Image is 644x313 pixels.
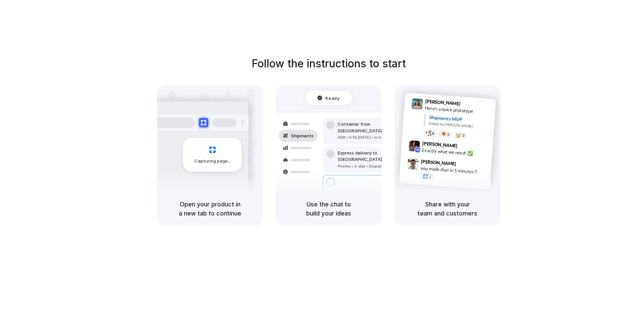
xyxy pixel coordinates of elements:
[425,105,492,116] div: Here's a quick prototype
[429,121,490,130] div: Added by [PERSON_NAME]
[462,134,465,137] span: 3
[421,158,457,168] span: [PERSON_NAME]
[422,147,489,158] div: Exactly what we need! ✅
[456,133,462,138] div: 🤯
[463,101,476,109] span: 9:41 AM
[420,165,487,176] div: you made that in 5 minutes?!
[252,56,406,72] h1: Follow the instructions to start
[422,140,458,149] span: [PERSON_NAME]
[338,121,410,134] div: Container from [GEOGRAPHIC_DATA]
[326,95,340,101] span: Ready
[338,135,410,140] div: 40ft • ETA [DATE] • In transit
[460,143,473,151] span: 9:42 AM
[432,132,434,135] span: 8
[291,133,314,139] span: Shipments
[338,164,410,169] div: Priority • 2-day • Dispatched
[429,175,431,179] span: 1
[195,158,232,165] span: Capturing page
[338,150,410,163] div: Express delivery to [GEOGRAPHIC_DATA]
[447,133,449,136] span: 5
[425,98,461,107] span: [PERSON_NAME]
[402,200,492,218] h5: Share with your team and customers
[429,114,491,125] div: Shipments MVP
[284,200,374,218] h5: Use the chat to build your ideas
[165,200,255,218] h5: Open your product in a new tab to continue
[458,161,472,169] span: 9:47 AM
